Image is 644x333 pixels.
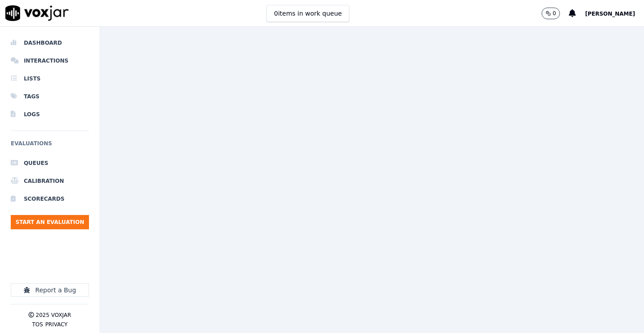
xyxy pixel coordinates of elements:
button: Start an Evaluation [11,215,89,229]
a: Tags [11,88,89,105]
a: Scorecards [11,190,89,208]
button: 0 [542,8,569,19]
button: [PERSON_NAME] [585,8,644,19]
a: Lists [11,70,89,88]
a: Interactions [11,52,89,70]
a: Queues [11,154,89,172]
button: Privacy [45,321,68,328]
a: Calibration [11,172,89,190]
h6: Evaluations [11,138,89,154]
a: Dashboard [11,34,89,52]
button: TOS [32,321,43,328]
p: 0 [553,10,556,17]
img: voxjar logo [5,5,69,21]
button: 0 [542,8,560,19]
button: Report a Bug [11,283,89,297]
span: [PERSON_NAME] [585,11,635,17]
p: 2025 Voxjar [36,312,71,319]
a: Logs [11,105,89,123]
button: 0items in work queue [267,5,350,22]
